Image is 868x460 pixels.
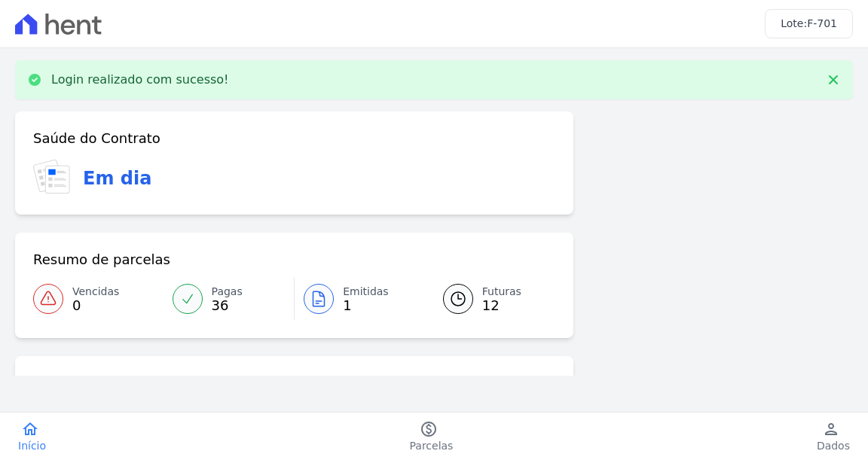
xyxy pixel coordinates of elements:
a: Futuras 12 [425,278,556,320]
i: paid [420,420,438,438]
span: Pagas [212,284,243,300]
h3: Lote: [781,16,837,32]
span: F-701 [807,17,837,29]
h3: Em dia [83,165,151,192]
i: home [21,420,39,438]
a: paidParcelas [392,420,472,453]
i: person [822,420,840,438]
span: 36 [212,300,243,312]
span: Início [18,438,46,453]
span: 1 [343,300,389,312]
span: Dados [817,438,850,453]
h3: Antecipe já suas parcelas! [33,374,234,392]
h3: Resumo de parcelas [33,251,170,269]
a: Vencidas 0 [33,278,164,320]
a: Emitidas 1 [295,278,425,320]
span: Parcelas [410,438,454,453]
span: 12 [482,300,521,312]
span: Emitidas [343,284,389,300]
span: Futuras [482,284,521,300]
a: Pagas 36 [164,278,295,320]
a: Simular antecipação [432,374,555,392]
span: 0 [72,300,119,312]
a: personDados [799,420,868,453]
p: Login realizado com sucesso! [51,72,229,87]
span: Vencidas [72,284,119,300]
h3: Saúde do Contrato [33,129,160,148]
